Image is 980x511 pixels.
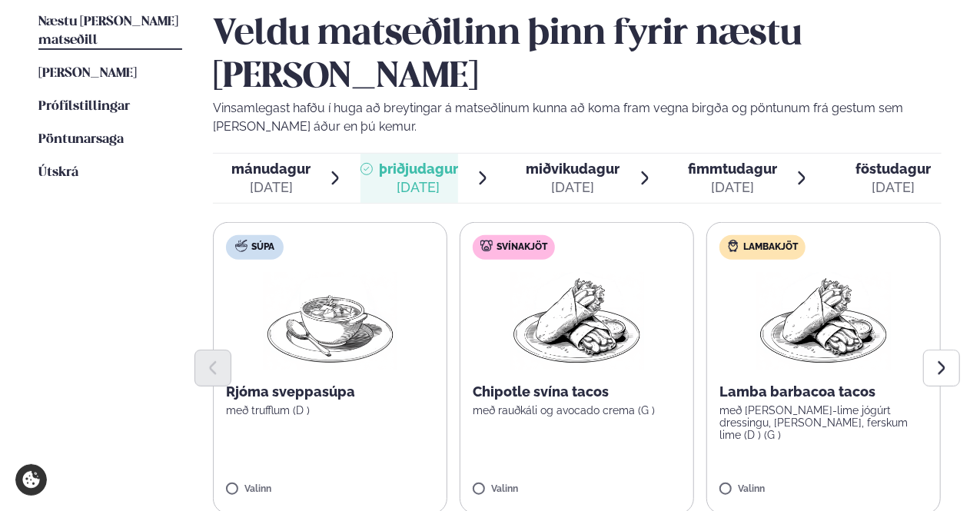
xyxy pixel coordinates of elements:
p: Vinsamlegast hafðu í huga að breytingar á matseðlinum kunna að koma fram vegna birgða og pöntunum... [213,99,942,136]
span: Næstu [PERSON_NAME] matseðill [38,15,178,47]
p: með rauðkáli og avocado crema (G ) [473,404,681,416]
a: Útskrá [38,164,78,182]
a: Pöntunarsaga [38,131,124,149]
p: Lamba barbacoa tacos [719,383,928,401]
span: Lambakjöt [743,241,798,254]
span: föstudagur [855,161,931,177]
div: [DATE] [526,178,620,197]
button: Previous slide [194,350,231,387]
a: [PERSON_NAME] [38,65,137,83]
div: [DATE] [379,178,458,197]
button: Next slide [923,350,960,387]
img: Soup.png [263,272,398,370]
div: [DATE] [855,178,931,197]
img: Lamb.svg [727,240,739,252]
img: Wraps.png [510,272,645,370]
span: Útskrá [38,166,78,179]
p: með trufflum (D ) [226,404,434,416]
span: Pöntunarsaga [38,133,124,146]
span: Súpa [251,241,274,254]
img: soup.svg [235,240,247,252]
span: þriðjudagur [379,161,458,177]
div: [DATE] [688,178,777,197]
p: Rjóma sveppasúpa [226,383,434,401]
p: Chipotle svína tacos [473,383,681,401]
h2: Veldu matseðilinn þinn fyrir næstu [PERSON_NAME] [213,13,942,99]
span: fimmtudagur [688,161,777,177]
div: [DATE] [231,178,311,197]
span: miðvikudagur [526,161,620,177]
a: Prófílstillingar [38,98,130,116]
p: með [PERSON_NAME]-lime jógúrt dressingu, [PERSON_NAME], ferskum lime (D ) (G ) [719,404,928,441]
span: mánudagur [231,161,311,177]
a: Cookie settings [15,464,47,496]
span: [PERSON_NAME] [38,67,137,80]
img: pork.svg [480,240,493,252]
span: Svínakjöt [497,241,547,254]
img: Wraps.png [756,272,892,370]
a: Næstu [PERSON_NAME] matseðill [38,13,182,50]
span: Prófílstillingar [38,100,130,113]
